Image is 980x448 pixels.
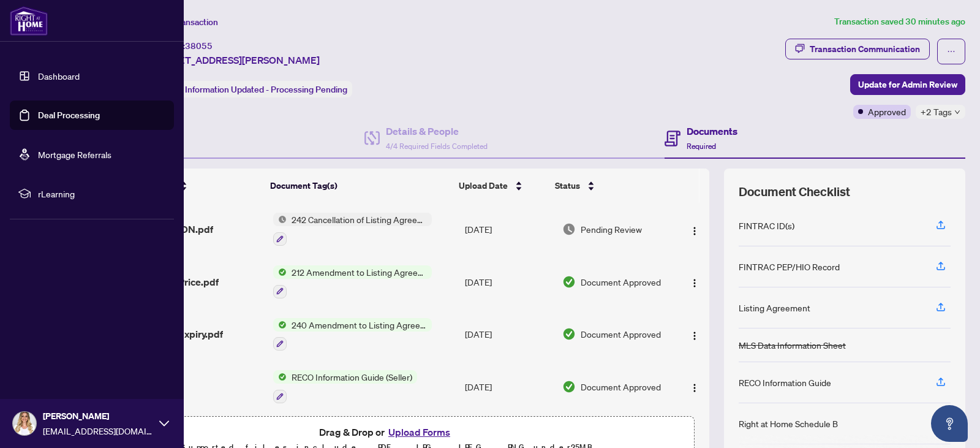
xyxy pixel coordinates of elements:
img: Status Icon [273,265,287,279]
button: Status Icon212 Amendment to Listing Agreement - Authority to Offer for Lease Price Change/Extensi... [273,265,432,298]
button: Logo [685,219,704,239]
button: Status Icon240 Amendment to Listing Agreement - Authority to Offer for Sale Price Change/Extensio... [273,318,432,351]
span: 4/4 Required Fields Completed [386,142,488,151]
td: [DATE] [460,256,557,308]
th: (8) File Name [115,169,265,203]
img: Document Status [562,222,576,236]
img: Logo [690,278,699,288]
th: Status [550,169,666,203]
td: [DATE] [460,308,557,361]
button: Status Icon242 Cancellation of Listing Agreement - Authority to Offer for Sale [273,213,432,246]
span: Status [555,179,580,192]
span: down [954,109,960,115]
button: Logo [685,272,704,292]
span: Update for Admin Review [858,75,957,94]
span: 212 Amendment to Listing Agreement - Authority to Offer for Lease Price Change/Extension/Amendmen... [287,265,432,279]
button: Transaction Communication [785,39,930,59]
span: [STREET_ADDRESS][PERSON_NAME] [152,53,320,67]
div: FINTRAC ID(s) [739,219,794,232]
span: 240 Amendment to Listing Agreement - Authority to Offer for Sale Price Change/Extension/Amendment(s) [287,318,432,332]
img: Document Status [562,275,576,289]
img: logo [10,6,48,36]
span: Document Approved [581,275,661,289]
img: Status Icon [273,213,287,226]
button: Open asap [931,405,968,442]
span: rLearning [38,187,165,200]
span: ellipsis [947,47,956,56]
img: Status Icon [273,318,287,332]
span: Document Approved [581,327,661,341]
td: [DATE] [460,360,557,413]
span: Document Approved [581,380,661,393]
span: 242 Cancellation of Listing Agreement - Authority to Offer for Sale [287,213,432,226]
button: Logo [685,324,704,344]
a: Dashboard [38,70,80,82]
span: Approved [868,105,906,118]
div: FINTRAC PEP/HIO Record [739,260,840,273]
div: RECO Information Guide [739,376,831,389]
span: View Transaction [153,17,218,28]
img: Document Status [562,380,576,393]
span: Upload Date [459,179,508,192]
button: Logo [685,377,704,397]
span: [PERSON_NAME] [43,409,153,423]
div: Listing Agreement [739,301,810,314]
span: RECO Information Guide (Seller) [287,370,417,384]
span: Information Updated - Processing Pending [185,84,347,95]
img: Document Status [562,327,576,341]
img: Status Icon [273,370,287,384]
div: Transaction Communication [810,39,920,59]
th: Upload Date [454,169,550,203]
img: Logo [690,331,699,341]
a: Deal Processing [38,110,100,121]
a: Mortgage Referrals [38,149,111,160]
img: Profile Icon [13,412,36,435]
img: Logo [690,383,699,393]
div: Status: [152,81,352,97]
button: Upload Forms [385,424,454,440]
article: Transaction saved 30 minutes ago [834,15,965,29]
h4: Details & People [386,124,488,139]
span: Document Checklist [739,183,850,200]
span: 38055 [185,40,213,51]
h4: Documents [687,124,737,139]
img: Logo [690,226,699,236]
button: Update for Admin Review [850,74,965,95]
span: Pending Review [581,222,642,236]
div: MLS Data Information Sheet [739,338,846,352]
div: Right at Home Schedule B [739,417,838,430]
span: Drag & Drop or [319,424,454,440]
span: Required [687,142,716,151]
span: +2 Tags [921,105,952,119]
button: Status IconRECO Information Guide (Seller) [273,370,417,403]
td: [DATE] [460,203,557,256]
th: Document Tag(s) [265,169,454,203]
span: [EMAIL_ADDRESS][DOMAIN_NAME] [43,424,153,438]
